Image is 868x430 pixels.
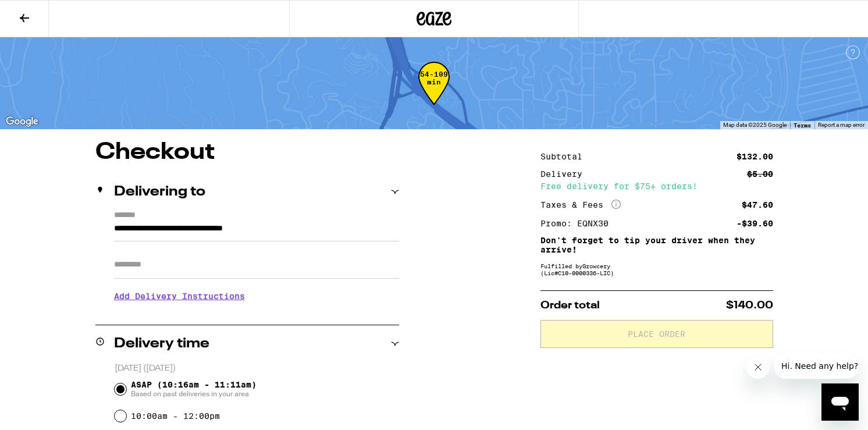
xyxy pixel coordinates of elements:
span: $140.00 [726,300,773,311]
p: [DATE] ([DATE]) [115,363,399,374]
div: $47.60 [742,201,773,209]
div: $5.00 [747,170,773,178]
span: Order total [540,300,600,311]
span: ASAP (10:16am - 11:11am) [131,380,257,399]
div: Free delivery for $75+ orders! [540,182,773,190]
p: We'll contact you at [PHONE_NUMBER] when we arrive [114,310,399,319]
h1: Checkout [95,141,399,164]
h2: Delivery time [114,337,209,351]
iframe: Message from company [774,353,859,379]
label: 10:00am - 12:00pm [131,411,220,421]
div: Fulfilled by Growcery (Lic# C10-0000336-LIC ) [540,262,773,276]
a: Open this area in Google Maps (opens a new window) [3,114,41,129]
p: Don't forget to tip your driver when they arrive! [540,236,773,254]
span: Map data ©2025 Google [723,122,787,128]
div: $132.00 [737,152,773,161]
a: Terms [794,122,811,129]
h3: Add Delivery Instructions [114,283,399,310]
span: Place Order [628,330,685,338]
div: Subtotal [540,152,590,161]
div: Promo: EQNX30 [540,219,617,228]
iframe: Close message [746,356,770,379]
iframe: Button to launch messaging window [821,383,859,421]
h2: Delivering to [114,185,205,199]
div: -$39.60 [737,219,773,228]
div: Delivery [540,170,590,178]
img: Google [3,114,41,129]
div: 54-109 min [418,70,450,114]
a: Report a map error [818,122,865,128]
button: Place Order [540,320,773,348]
div: Taxes & Fees [540,200,621,210]
span: Based on past deliveries in your area [131,389,257,399]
